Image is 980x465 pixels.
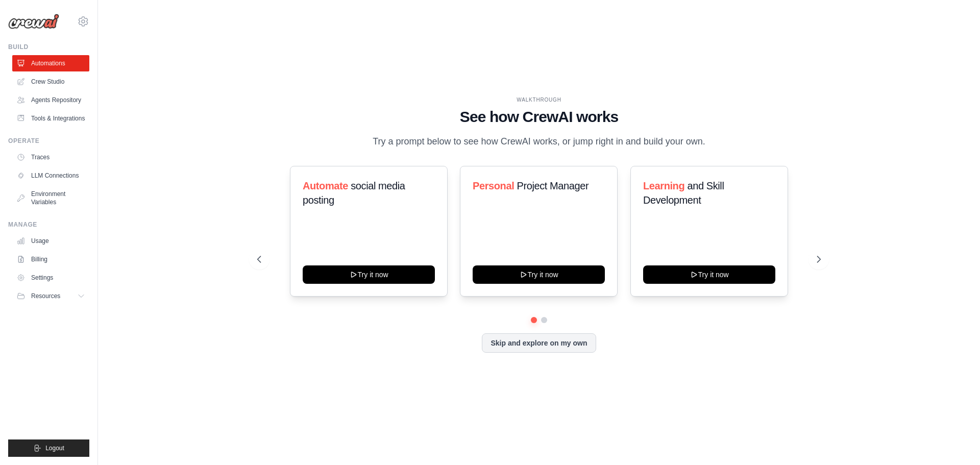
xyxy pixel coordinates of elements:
a: Automations [12,55,89,71]
div: Manage [8,221,89,229]
a: Tools & Integrations [12,110,89,127]
span: Resources [31,292,60,300]
a: Environment Variables [12,186,89,210]
a: Crew Studio [12,74,89,90]
span: and Skill Development [643,180,724,206]
a: Billing [12,251,89,267]
a: Traces [12,149,89,165]
button: Skip and explore on my own [482,333,596,353]
button: Try it now [473,265,605,284]
button: Logout [8,439,89,457]
p: Try a prompt below to see how CrewAI works, or jump right in and build your own. [367,134,710,149]
span: Project Manager [517,180,589,191]
span: Personal [473,180,514,191]
div: Operate [8,137,89,145]
span: social media posting [303,180,405,206]
div: Build [8,43,89,51]
span: Learning [643,180,684,191]
span: Automate [303,180,348,191]
button: Try it now [643,265,775,284]
button: Try it now [303,265,435,284]
a: Settings [12,270,89,286]
a: LLM Connections [12,167,89,184]
h1: See how CrewAI works [257,108,821,126]
div: WALKTHROUGH [257,96,821,104]
a: Usage [12,233,89,249]
img: Logo [8,14,59,29]
button: Resources [12,288,89,304]
span: Logout [45,444,64,452]
a: Agents Repository [12,92,89,108]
